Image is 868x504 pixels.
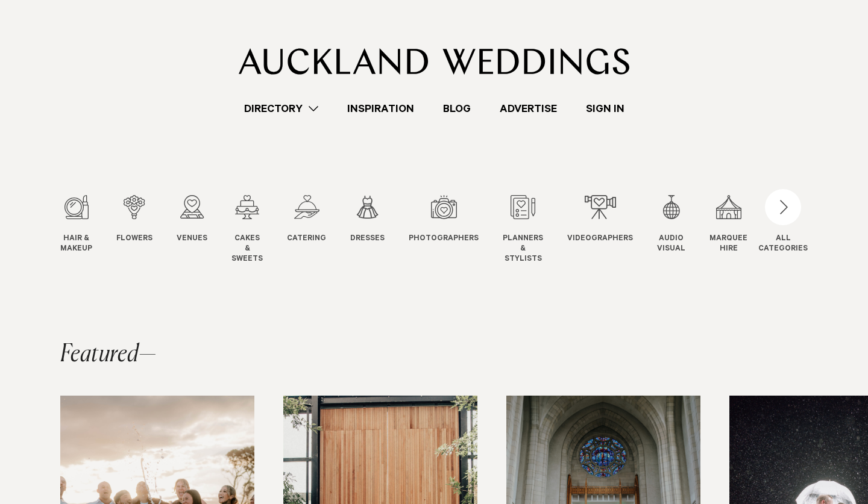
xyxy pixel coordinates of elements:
[409,234,479,244] span: Photographers
[230,101,333,117] a: Directory
[503,195,567,264] swiper-slide: 8 / 12
[116,195,177,264] swiper-slide: 2 / 12
[177,234,207,244] span: Venues
[409,195,503,264] swiper-slide: 7 / 12
[503,195,543,264] a: Planners & Stylists
[287,234,326,244] span: Catering
[60,343,157,367] h2: Featured
[60,195,92,255] a: Hair & Makeup
[287,195,326,244] a: Catering
[567,234,633,244] span: Videographers
[231,195,263,264] a: Cakes & Sweets
[709,195,772,264] swiper-slide: 11 / 12
[116,195,153,244] a: Flowers
[116,234,153,244] span: Flowers
[657,195,685,255] a: Audio Visual
[657,234,685,255] span: Audio Visual
[287,195,350,264] swiper-slide: 5 / 12
[503,234,543,264] span: Planners & Stylists
[758,234,808,255] div: ALL CATEGORIES
[571,101,639,117] a: Sign In
[429,101,485,117] a: Blog
[231,195,287,264] swiper-slide: 4 / 12
[485,101,571,117] a: Advertise
[567,195,633,244] a: Videographers
[60,234,92,255] span: Hair & Makeup
[239,48,630,75] img: Auckland Weddings Logo
[350,195,385,244] a: Dresses
[350,195,409,264] swiper-slide: 6 / 12
[709,234,747,255] span: Marquee Hire
[567,195,657,264] swiper-slide: 9 / 12
[177,195,231,264] swiper-slide: 3 / 12
[177,195,207,244] a: Venues
[60,195,116,264] swiper-slide: 1 / 12
[709,195,747,255] a: Marquee Hire
[657,195,709,264] swiper-slide: 10 / 12
[758,195,808,252] button: ALLCATEGORIES
[350,234,385,244] span: Dresses
[409,195,479,244] a: Photographers
[231,234,263,264] span: Cakes & Sweets
[333,101,429,117] a: Inspiration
